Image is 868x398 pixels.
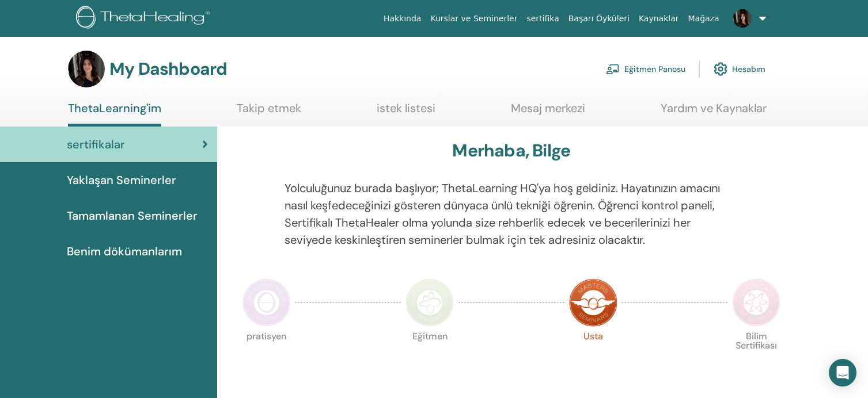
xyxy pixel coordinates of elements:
p: pratisyen [242,332,291,380]
img: default.jpg [733,9,752,28]
a: Eğitmen Panosu [606,56,685,82]
a: sertifika [522,8,563,29]
a: Mesaj merkezi [511,101,585,124]
p: Usta [569,332,617,380]
a: Takip etmek [237,101,301,124]
h3: My Dashboard [109,59,227,79]
a: Mağaza [683,8,723,29]
span: Yaklaşan Seminerler [67,171,176,189]
p: Yolculuğunuz burada başlıyor; ThetaLearning HQ'ya hoş geldiniz. Hayatınızın amacını nasıl keşfede... [285,179,738,248]
a: Başarı Öyküleri [564,8,634,29]
img: Practitioner [242,278,291,327]
a: Yardım ve Kaynaklar [661,101,767,124]
img: chalkboard-teacher.svg [606,64,620,74]
a: ThetaLearning'im [68,101,161,127]
span: sertifikalar [67,136,125,153]
h3: Merhaba, Bilge [452,140,570,161]
span: Benim dökümanlarım [67,243,182,260]
a: Hesabım [714,56,765,82]
a: Kurslar ve Seminerler [426,8,522,29]
img: cog.svg [714,59,727,79]
a: istek listesi [377,101,435,124]
img: Instructor [405,278,454,327]
img: Master [569,278,617,327]
img: Certificate of Science [732,278,780,327]
a: Kaynaklar [634,8,684,29]
p: Bilim Sertifikası [732,332,780,380]
p: Eğitmen [405,332,454,380]
span: Tamamlanan Seminerler [67,207,198,224]
a: Hakkında [379,8,426,29]
img: logo.png [76,6,214,32]
div: Open Intercom Messenger [829,359,856,386]
img: default.jpg [68,51,105,87]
